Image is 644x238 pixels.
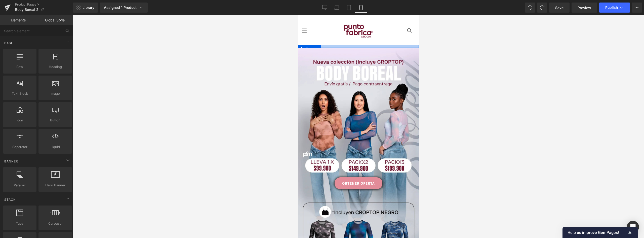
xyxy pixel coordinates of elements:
[4,159,19,164] span: Banner
[568,229,633,235] button: Show survey - Help us improve GemPages!
[32,2,89,30] a: Punto Fabrica Moda
[355,3,367,13] a: Mobile
[627,221,639,233] div: Open Intercom Messenger
[537,3,547,13] button: Redo
[578,5,591,10] span: Preview
[331,3,343,13] a: Laptop
[555,5,563,10] span: Save
[1,10,12,21] summary: Menú
[5,91,35,96] span: Text Block
[4,197,16,202] span: Stack
[40,183,70,188] span: Hero Banner
[5,183,35,188] span: Parallax
[34,4,87,28] img: Punto Fabrica Moda
[5,221,35,226] span: Tabs
[40,144,70,150] span: Liquid
[568,230,627,235] span: Help us improve GemPages!
[40,221,70,226] span: Carousel
[73,3,98,13] a: New Library
[40,64,70,70] span: Heading
[40,118,70,123] span: Button
[40,91,70,96] span: Image
[319,3,331,13] a: Desktop
[83,5,94,10] span: Library
[36,15,73,25] a: Global Style
[632,3,642,13] button: More
[605,6,618,10] span: Publish
[17,30,23,38] a: Expand / Collapse
[572,3,597,13] a: Preview
[15,8,38,12] span: Body Boreal 2
[7,30,17,38] span: Row
[106,10,117,21] summary: Búsqueda
[343,3,355,13] a: Tablet
[4,41,14,45] span: Base
[5,64,35,70] span: Row
[104,5,144,10] div: Assigned 1 Product
[36,162,84,174] a: OBTENER OFERTA
[599,3,630,13] button: Publish
[5,144,35,150] span: Separator
[525,3,535,13] button: Undo
[5,118,35,123] span: Icon
[15,3,73,7] a: Product Pages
